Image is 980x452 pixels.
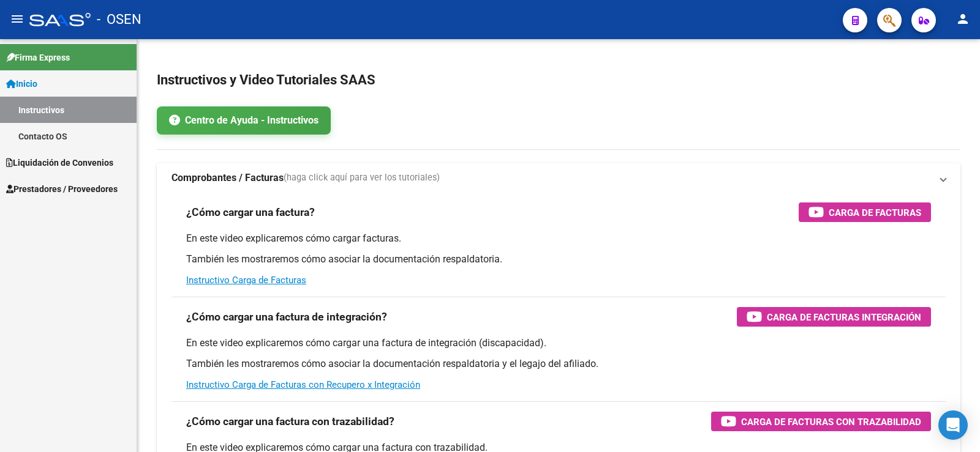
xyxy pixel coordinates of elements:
[737,307,931,327] button: Carga de Facturas Integración
[186,379,420,390] a: Instructivo Carga de Facturas con Recupero x Integración
[829,205,921,220] span: Carga de Facturas
[157,106,331,135] a: Centro de Ayuda - Instructivos
[186,308,387,325] h3: ¿Cómo cargar una factura de integración?
[186,232,931,245] p: En este video explicaremos cómo cargar facturas.
[6,156,113,169] span: Liquidación de Convenios
[799,202,931,222] button: Carga de Facturas
[97,6,141,33] span: - OSEN
[956,12,970,26] mat-icon: person
[6,182,118,196] span: Prestadores / Proveedores
[157,69,960,92] h2: Instructivos y Video Tutoriales SAAS
[741,414,921,429] span: Carga de Facturas con Trazabilidad
[6,51,70,64] span: Firma Express
[284,171,440,185] span: (haga click aquí para ver los tutoriales)
[186,336,931,350] p: En este video explicaremos cómo cargar una factura de integración (discapacidad).
[186,275,306,286] a: Instructivo Carga de Facturas
[186,413,394,430] h3: ¿Cómo cargar una factura con trazabilidad?
[767,309,921,325] span: Carga de Facturas Integración
[157,163,960,193] mat-expansion-panel-header: Comprobantes / Facturas(haga click aquí para ver los tutoriales)
[186,253,931,266] p: También les mostraremos cómo asociar la documentación respaldatoria.
[186,357,931,371] p: También les mostraremos cómo asociar la documentación respaldatoria y el legajo del afiliado.
[186,204,315,221] h3: ¿Cómo cargar una factura?
[171,171,284,185] strong: Comprobantes / Facturas
[6,77,37,91] span: Inicio
[938,410,968,440] div: Open Intercom Messenger
[711,412,931,431] button: Carga de Facturas con Trazabilidad
[10,12,24,26] mat-icon: menu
